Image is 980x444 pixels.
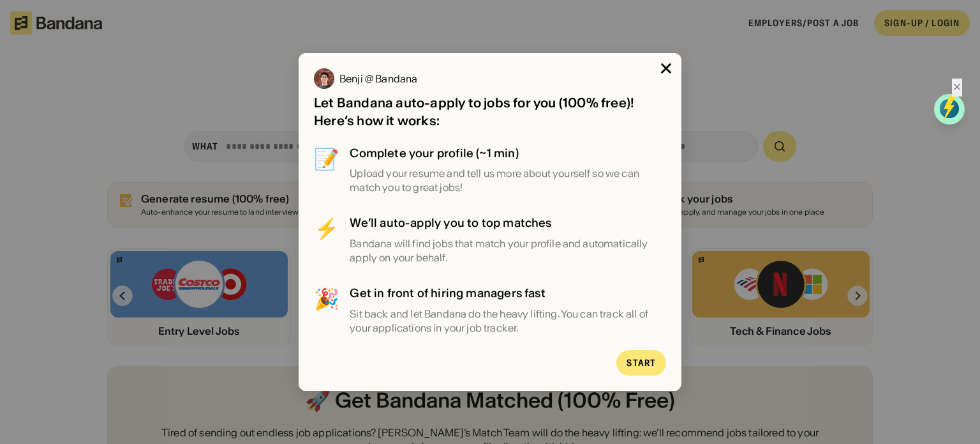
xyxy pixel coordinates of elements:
div: Benji @ Bandana [339,73,417,84]
div: Sit back and let Bandana do the heavy lifting. You can track all of your applications in your job... [350,307,666,335]
div: 📝 [314,145,339,195]
div: Complete your profile (~1 min) [350,145,666,161]
div: Start [627,358,656,367]
div: Let Bandana auto-apply to jobs for you (100% free)! Here’s how it works: [314,94,666,130]
div: Get in front of hiring managers fast [350,285,666,301]
div: We’ll auto-apply you to top matches [350,215,666,231]
div: ⚡️ [314,215,339,265]
div: Bandana will find jobs that match your profile and automatically apply on your behalf. [350,236,666,265]
img: Benji @ Bandana [314,68,334,89]
div: Upload your resume and tell us more about yourself so we can match you to great jobs! [350,166,666,195]
div: 🎉 [314,285,339,335]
